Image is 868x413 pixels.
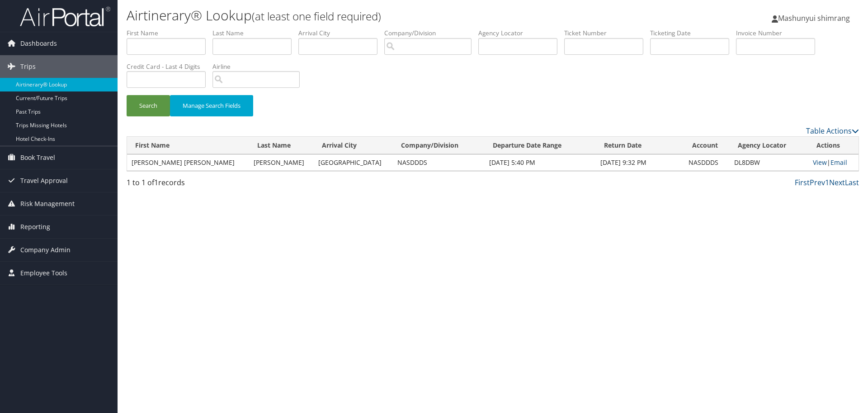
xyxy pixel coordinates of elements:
[393,154,485,171] td: NASDDDS
[212,62,307,71] label: Airline
[736,29,822,38] label: Invoice Number
[249,154,314,171] td: [PERSON_NAME]
[127,95,170,116] button: Search
[20,169,68,192] span: Travel Approval
[730,154,808,171] td: DL8DBW
[154,178,158,187] span: 1
[298,29,384,38] label: Arrival City
[813,158,827,167] a: View
[127,62,212,71] label: Credit Card - Last 4 Digits
[20,216,50,238] span: Reporting
[20,239,71,261] span: Company Admin
[806,126,859,136] a: Table Actions
[825,178,829,187] a: 1
[20,146,55,169] span: Book Travel
[478,29,564,38] label: Agency Locator
[20,262,67,284] span: Employee Tools
[252,9,381,24] small: (at least one field required)
[845,178,859,187] a: Last
[810,178,825,187] a: Prev
[127,137,249,154] th: First Name: activate to sort column ascending
[778,13,850,23] span: Mashunyui shimrang
[485,154,596,171] td: [DATE] 5:40 PM
[684,154,730,171] td: NASDDDS
[20,32,57,55] span: Dashboards
[808,154,859,171] td: |
[795,178,810,187] a: First
[127,177,300,192] div: 1 to 1 of records
[20,6,110,27] img: airportal-logo.png
[127,6,615,25] h1: Airtinerary® Lookup
[596,154,684,171] td: [DATE] 9:32 PM
[485,137,596,154] th: Departure Date Range: activate to sort column ascending
[596,137,684,154] th: Return Date: activate to sort column ascending
[20,55,36,78] span: Trips
[127,29,212,38] label: First Name
[772,5,859,32] a: Mashunyui shimrang
[684,137,730,154] th: Account: activate to sort column ascending
[829,178,845,187] a: Next
[830,158,847,167] a: Email
[650,29,736,38] label: Ticketing Date
[393,137,485,154] th: Company/Division
[20,192,75,215] span: Risk Management
[314,137,392,154] th: Arrival City: activate to sort column ascending
[730,137,808,154] th: Agency Locator: activate to sort column ascending
[384,29,478,38] label: Company/Division
[170,95,253,116] button: Manage Search Fields
[212,29,298,38] label: Last Name
[249,137,314,154] th: Last Name: activate to sort column ascending
[314,154,392,171] td: [GEOGRAPHIC_DATA]
[808,137,859,154] th: Actions
[127,154,249,171] td: [PERSON_NAME] [PERSON_NAME]
[564,29,650,38] label: Ticket Number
